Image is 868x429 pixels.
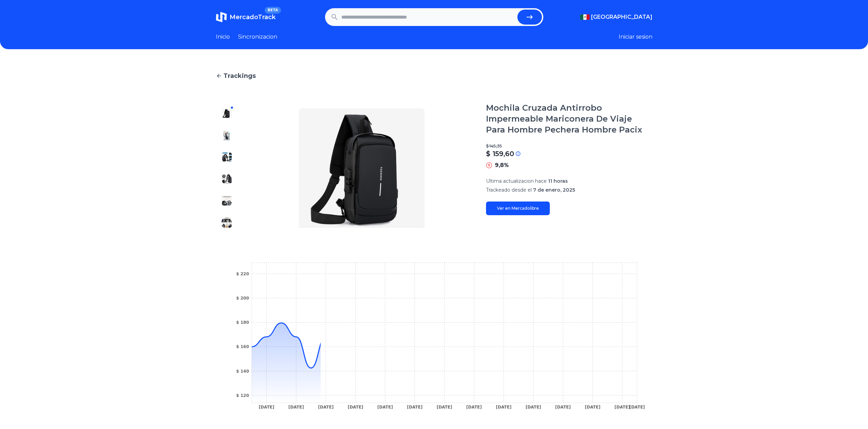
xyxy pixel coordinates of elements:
[221,195,232,206] img: Mochila Cruzada Antirrobo Impermeable Mariconera De Viaje Para Hombre Pechera Hombre Pacix
[466,405,482,410] tspan: [DATE]
[486,149,514,158] p: $ 159,60
[216,33,230,41] a: Inicio
[486,178,547,184] span: Ultima actualizacion hace
[348,405,363,410] tspan: [DATE]
[580,13,652,21] button: [GEOGRAPHIC_DATA]
[288,405,304,410] tspan: [DATE]
[407,405,423,410] tspan: [DATE]
[216,12,227,23] img: MercadoTrack
[223,71,256,81] span: Trackings
[555,405,571,410] tspan: [DATE]
[236,272,249,276] tspan: $ 220
[591,13,652,21] span: [GEOGRAPHIC_DATA]
[265,7,281,14] span: BETA
[496,405,512,410] tspan: [DATE]
[221,152,232,163] img: Mochila Cruzada Antirrobo Impermeable Mariconera De Viaje Para Hombre Pechera Hombre Pacix
[238,33,277,41] a: Sincronizacion
[619,33,652,41] button: Iniciar sesion
[216,12,276,23] a: MercadoTrackBETA
[486,187,532,193] span: Trackeado desde el
[236,296,249,301] tspan: $ 200
[495,161,509,169] p: 9,8%
[548,178,568,184] span: 11 horas
[629,405,645,410] tspan: [DATE]
[221,174,232,184] img: Mochila Cruzada Antirrobo Impermeable Mariconera De Viaje Para Hombre Pechera Hombre Pacix
[580,14,590,20] img: Mexico
[437,405,452,410] tspan: [DATE]
[236,344,249,349] tspan: $ 160
[221,108,232,119] img: Mochila Cruzada Antirrobo Impermeable Mariconera De Viaje Para Hombre Pechera Hombre Pacix
[585,405,600,410] tspan: [DATE]
[377,405,393,410] tspan: [DATE]
[216,71,652,81] a: Trackings
[525,405,541,410] tspan: [DATE]
[533,187,575,193] span: 7 de enero, 2025
[486,102,652,135] h1: Mochila Cruzada Antirrobo Impermeable Mariconera De Viaje Para Hombre Pechera Hombre Pacix
[614,405,630,410] tspan: [DATE]
[486,202,550,215] a: Ver en Mercadolibre
[236,393,249,398] tspan: $ 120
[221,130,232,141] img: Mochila Cruzada Antirrobo Impermeable Mariconera De Viaje Para Hombre Pechera Hombre Pacix
[251,102,472,234] img: Mochila Cruzada Antirrobo Impermeable Mariconera De Viaje Para Hombre Pechera Hombre Pacix
[230,13,276,21] span: MercadoTrack
[486,143,652,149] p: $ 145,35
[236,320,249,325] tspan: $ 180
[221,217,232,228] img: Mochila Cruzada Antirrobo Impermeable Mariconera De Viaje Para Hombre Pechera Hombre Pacix
[318,405,334,410] tspan: [DATE]
[236,369,249,374] tspan: $ 140
[259,405,274,410] tspan: [DATE]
